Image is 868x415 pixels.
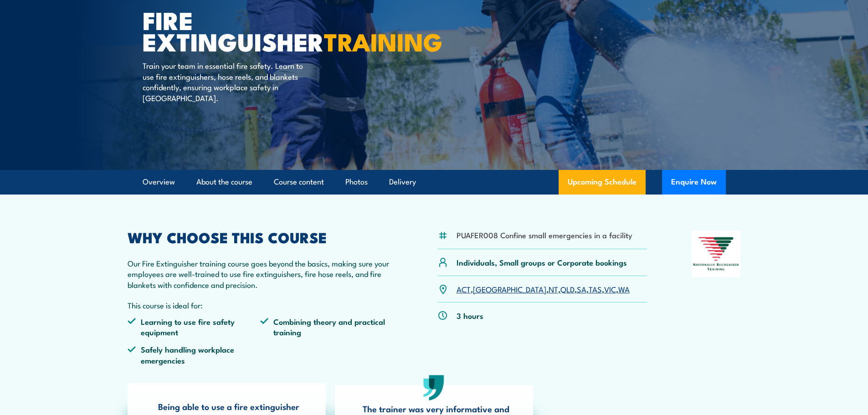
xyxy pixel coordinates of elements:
[618,283,630,294] a: WA
[128,316,261,338] li: Learning to use fire safety equipment
[559,170,646,195] a: Upcoming Schedule
[128,344,261,365] li: Safely handling workplace emergencies
[457,230,632,240] li: PUAFER008 Confine small emergencies in a facility
[128,258,394,290] p: Our Fire Extinguisher training course goes beyond the basics, making sure your employees are well...
[692,231,741,277] img: Nationally Recognised Training logo.
[662,170,726,195] button: Enquire Now
[604,283,616,294] a: VIC
[143,60,309,103] p: Train your team in essential fire safety. Learn to use fire extinguishers, hose reels, and blanke...
[128,231,394,243] h2: WHY CHOOSE THIS COURSE
[457,284,630,294] p: , , , , , , ,
[196,170,252,194] a: About the course
[457,283,471,294] a: ACT
[128,300,394,310] p: This course is ideal for:
[473,283,546,294] a: [GEOGRAPHIC_DATA]
[457,257,627,267] p: Individuals, Small groups or Corporate bookings
[589,283,602,294] a: TAS
[560,283,575,294] a: QLD
[274,170,324,194] a: Course content
[549,283,558,294] a: NT
[389,170,416,194] a: Delivery
[260,316,393,338] li: Combining theory and practical training
[324,22,442,60] strong: TRAINING
[143,170,175,194] a: Overview
[577,283,586,294] a: SA
[143,9,368,51] h1: Fire Extinguisher
[345,170,368,194] a: Photos
[457,310,483,321] p: 3 hours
